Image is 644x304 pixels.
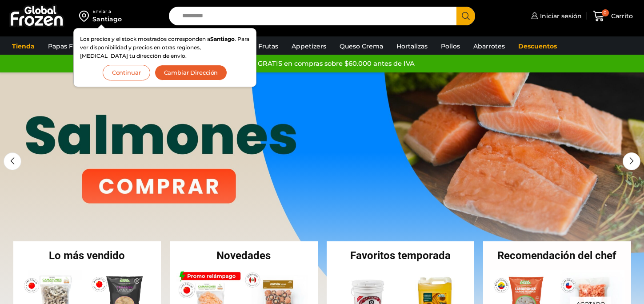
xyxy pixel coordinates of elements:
[170,250,318,261] h2: Novedades
[13,250,161,261] h2: Lo más vendido
[529,7,582,25] a: Iniciar sesión
[80,35,250,60] p: Los precios y el stock mostrados corresponden a . Para ver disponibilidad y precios en otras regi...
[623,152,640,170] div: Next slide
[436,38,464,55] a: Pollos
[8,38,39,55] a: Tienda
[514,38,561,55] a: Descuentos
[155,65,228,80] button: Cambiar Dirección
[392,38,432,55] a: Hortalizas
[483,250,631,261] h2: Recomendación del chef
[469,38,509,55] a: Abarrotes
[456,7,475,25] button: Search button
[44,38,91,55] a: Papas Fritas
[609,12,633,20] span: Carrito
[287,38,331,55] a: Appetizers
[335,38,388,55] a: Queso Crema
[92,15,122,24] div: Santiago
[92,8,122,15] div: Enviar a
[538,12,582,20] span: Iniciar sesión
[210,36,235,42] strong: Santiago
[103,65,150,80] button: Continuar
[591,6,635,27] a: 0 Carrito
[327,250,475,261] h2: Favoritos temporada
[602,9,609,16] span: 0
[79,8,92,24] img: address-field-icon.svg
[4,152,21,170] div: Previous slide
